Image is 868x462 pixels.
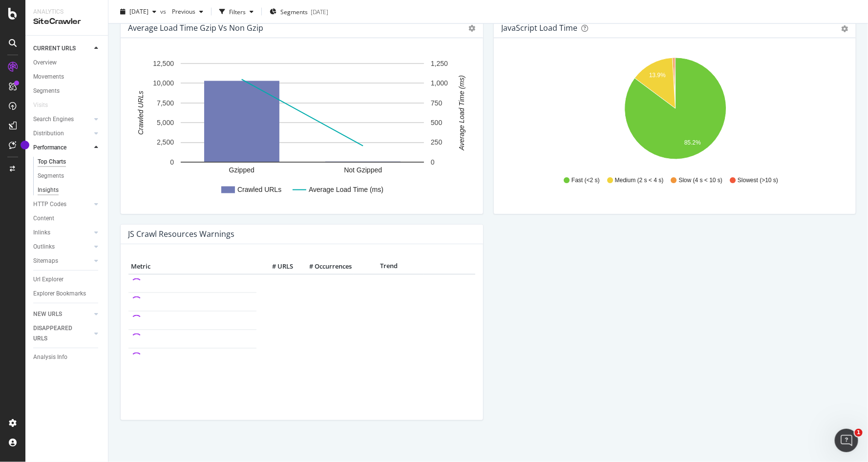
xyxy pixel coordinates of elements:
th: Metric [128,260,256,274]
span: Slow (4 s < 10 s) [679,176,723,185]
a: Visits [33,100,58,110]
div: Overview [33,58,57,68]
div: Analysis Info [33,352,67,362]
i: Options [469,25,476,32]
span: Medium (2 s < 4 s) [615,176,664,185]
a: CURRENT URLS [33,43,91,54]
div: Distribution [33,128,64,139]
h4: Average Load Time Gzip vs Non Gzip [128,21,263,35]
a: Sitemaps [33,256,91,266]
text: 7,500 [157,99,174,107]
text: 85.2% [684,139,701,146]
a: Distribution [33,128,91,139]
h4: JS Crawl Resources Warnings [128,228,234,241]
text: Gzipped [229,167,254,174]
div: Segments [38,171,64,181]
a: Segments [38,171,101,181]
text: 10,000 [153,80,174,87]
div: Visits [33,100,48,110]
div: Movements [33,72,64,82]
div: Sitemaps [33,256,58,266]
div: Search Engines [33,114,74,125]
a: Performance [33,143,91,153]
text: 1,000 [431,80,448,87]
svg: A chart. [502,54,849,167]
text: Crawled URLs [237,186,281,194]
div: SiteCrawler [33,16,100,27]
div: DISAPPEARED URLS [33,323,83,344]
a: HTTP Codes [33,199,91,210]
div: JavaScript Load Time [502,23,578,33]
span: Slowest (>10 s) [738,176,778,185]
div: NEW URLS [33,309,62,319]
span: Fast (<2 s) [572,176,600,185]
a: Search Engines [33,114,91,125]
div: Tooltip anchor [21,141,29,149]
a: Segments [33,86,101,96]
div: HTTP Codes [33,199,66,210]
div: Explorer Bookmarks [33,289,86,299]
div: Insights [38,185,59,195]
span: Previous [168,7,195,16]
span: vs [160,7,168,16]
text: 5,000 [157,119,174,127]
text: Crawled URLs [137,91,145,135]
a: Insights [38,185,101,195]
div: Performance [33,143,66,153]
text: 1,250 [431,60,448,67]
th: Trend [354,260,424,274]
a: Outlinks [33,242,91,252]
text: 0 [431,158,435,166]
a: Content [33,213,101,224]
button: Previous [168,4,207,20]
div: gear [841,25,848,32]
a: NEW URLS [33,309,91,319]
span: 2025 Sep. 9th [129,7,148,16]
div: Inlinks [33,228,50,238]
text: 13.9% [649,72,666,79]
div: Top Charts [38,157,66,167]
button: Filters [215,4,257,20]
div: Analytics [33,8,100,16]
a: Inlinks [33,228,91,238]
svg: A chart. [128,54,476,206]
text: 12,500 [153,60,174,67]
text: 250 [431,139,443,147]
text: Average Load Time (ms) [309,186,383,194]
a: DISAPPEARED URLS [33,323,91,344]
div: CURRENT URLS [33,43,76,54]
div: [DATE] [311,7,328,16]
text: 750 [431,99,443,107]
div: Url Explorer [33,274,64,285]
text: 500 [431,119,443,127]
text: 2,500 [157,139,174,147]
button: Segments[DATE] [266,4,332,20]
a: Overview [33,58,101,68]
button: [DATE] [116,4,160,20]
div: Content [33,213,54,224]
th: # Occurrences [296,260,354,274]
a: Movements [33,72,101,82]
iframe: Intercom live chat [835,429,858,452]
a: Url Explorer [33,274,101,285]
th: # URLS [256,260,296,274]
text: Average Load Time (ms) [458,76,466,151]
a: Analysis Info [33,352,101,362]
text: 0 [170,158,174,166]
div: Filters [229,7,246,16]
div: Outlinks [33,242,55,252]
a: Explorer Bookmarks [33,289,101,299]
span: 1 [855,429,863,437]
span: Segments [280,7,308,16]
div: Segments [33,86,60,96]
text: Not Gzipped [344,167,382,174]
a: Top Charts [38,157,101,167]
